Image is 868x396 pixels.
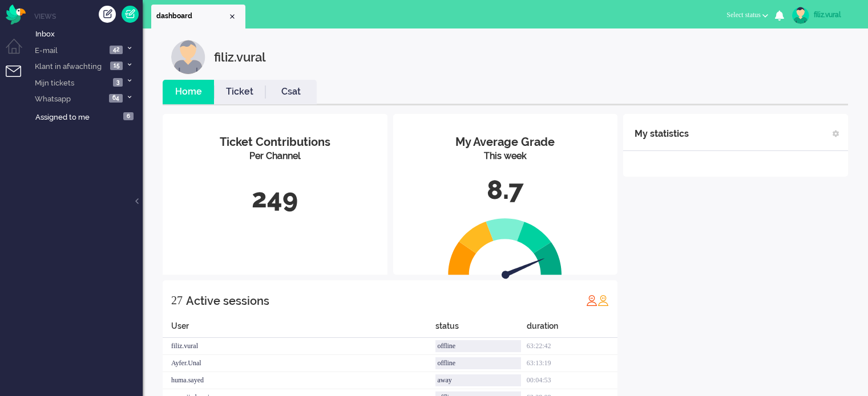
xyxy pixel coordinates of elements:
div: filiz.vural [214,40,266,74]
div: offline [435,340,520,352]
span: Inbox [35,30,55,38]
span: 3 [113,78,123,87]
div: offline [435,357,520,369]
div: Ayfer.Unal [163,355,435,372]
img: arrow.svg [500,246,545,290]
li: Select status [720,3,775,28]
li: Home [163,80,214,104]
img: avatar [792,7,809,24]
div: away [435,374,520,386]
a: Assigned to me 6 [33,111,143,123]
a: Quick Ticket [122,6,139,23]
div: Ticket Contributions [171,134,379,150]
div: 249 [171,180,379,218]
a: Inbox [33,27,143,40]
div: filiz.vural [163,338,435,355]
li: Tickets menu [6,66,31,91]
a: Ticket [214,85,265,99]
li: Views [34,11,143,21]
li: Dashboard [151,5,245,28]
div: 63:22:42 [527,338,617,355]
div: 00:04:53 [527,372,617,389]
div: 63:13:19 [527,355,617,372]
div: Per Channel [171,150,379,163]
div: My Average Grade [402,134,609,150]
img: profile_red.svg [586,295,597,306]
div: status [435,320,526,338]
div: filiz.vural [814,9,857,21]
span: E-mail [33,40,58,60]
span: 42 [110,46,123,54]
img: profile_orange.svg [597,295,609,306]
img: flow_omnibird.svg [6,5,26,25]
li: Dashboard menu [6,39,31,64]
div: This week [402,150,609,163]
span: dashboard [156,11,228,21]
span: Whatsapp [33,89,71,109]
a: Omnidesk [6,7,26,16]
div: My statistics [635,123,689,145]
div: Close tab [228,12,237,21]
span: 6 [123,112,134,121]
a: filiz.vural [790,7,857,24]
a: Csat [265,85,317,99]
div: User [163,320,435,338]
img: semi_circle.svg [448,218,562,275]
li: Csat [265,80,317,104]
span: Klant in afwachting [33,56,102,76]
span: Mijn tickets [33,73,74,93]
div: 8.7 [402,172,609,209]
a: Home [163,85,214,99]
div: huma.sayed [163,372,435,389]
span: Select status [726,11,761,19]
div: Create ticket [99,6,116,23]
li: Ticket [214,80,265,104]
div: 27 [171,289,183,312]
div: duration [527,320,617,338]
button: Select status [720,7,775,23]
span: 64 [109,94,123,103]
div: Active sessions [186,289,269,312]
img: customer.svg [171,40,205,74]
span: Assigned to me [35,113,90,121]
span: 15 [110,62,123,70]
